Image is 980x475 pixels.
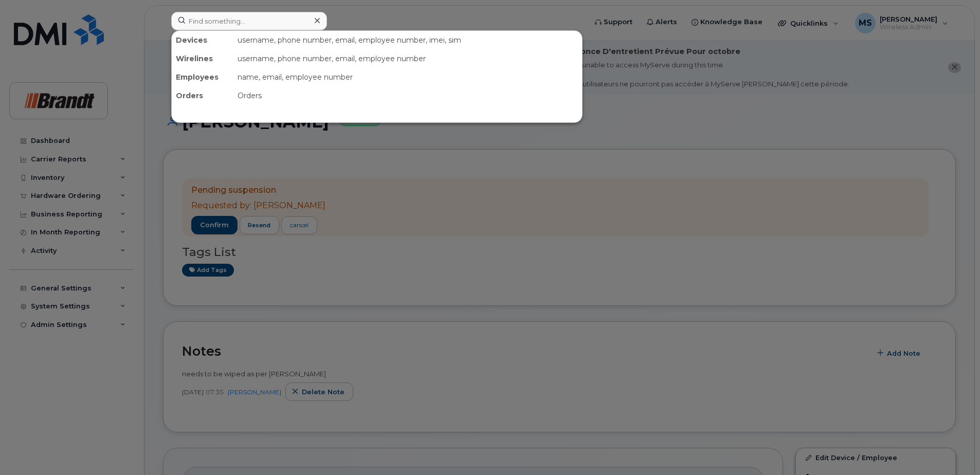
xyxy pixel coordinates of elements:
div: Wirelines [172,49,233,68]
div: Employees [172,68,233,86]
div: Orders [172,86,233,105]
div: username, phone number, email, employee number [233,49,582,68]
div: Devices [172,31,233,49]
div: Orders [233,86,582,105]
div: name, email, employee number [233,68,582,86]
div: username, phone number, email, employee number, imei, sim [233,31,582,49]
